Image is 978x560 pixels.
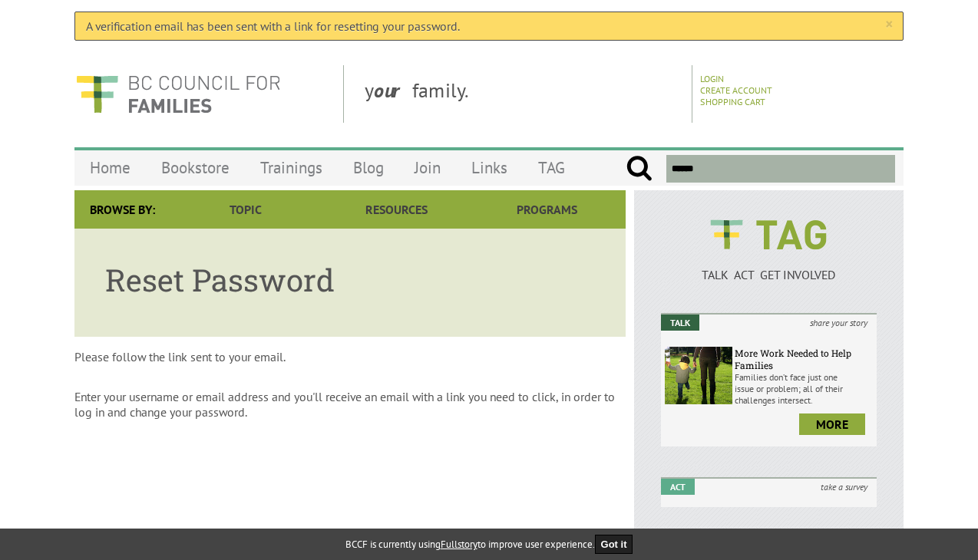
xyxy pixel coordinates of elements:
h1: Reset Password [105,259,595,300]
a: TALK ACT GET INVOLVED [661,252,877,282]
a: × [885,17,892,32]
div: A verification email has been sent with a link for resetting your password. [74,12,904,41]
p: Please follow the link sent to your email. [74,349,626,364]
div: y family. [352,65,692,123]
p: Enter your username or email address and you'll receive an email with a link you need to click, i... [74,389,626,420]
a: Bookstore [146,150,245,186]
em: Talk [661,315,699,331]
a: more [799,413,865,435]
a: Create Account [700,84,772,96]
a: Fullstory [441,538,477,551]
button: Got it [595,535,633,554]
a: Programs [472,190,623,229]
input: Submit [626,155,653,183]
strong: our [374,77,412,103]
a: Topic [170,190,321,229]
a: Home [74,150,146,186]
img: BCCF's TAG Logo [699,206,838,264]
p: Families don’t face just one issue or problem; all of their challenges intersect. [735,371,873,406]
i: share your story [801,315,877,331]
h6: More Work Needed to Help Families [735,347,873,371]
em: Act [661,479,695,495]
a: Links [456,150,523,186]
a: Shopping Cart [700,96,765,107]
i: take a survey [811,479,877,495]
p: TALK ACT GET INVOLVED [661,267,877,282]
img: BC Council for FAMILIES [74,65,282,123]
a: Trainings [245,150,338,186]
a: Resources [321,190,471,229]
a: Blog [338,150,399,186]
div: Browse By: [74,190,170,229]
a: Join [399,150,456,186]
a: TAG [523,150,580,186]
a: Login [700,73,724,84]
